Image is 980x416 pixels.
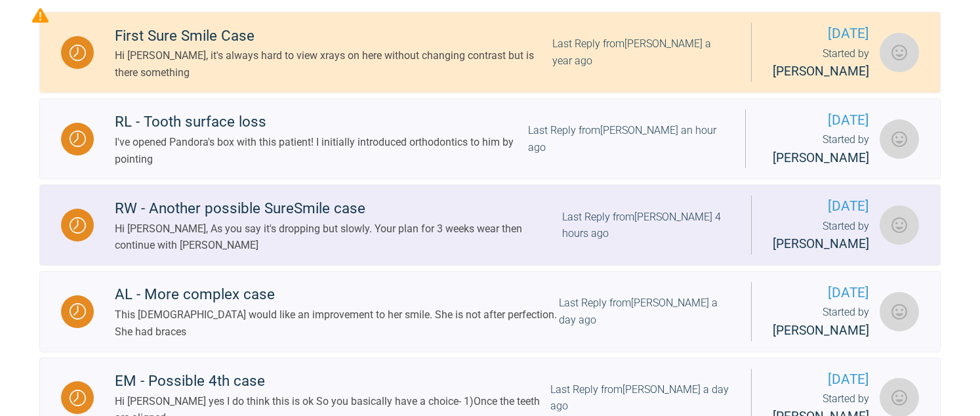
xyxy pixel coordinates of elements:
[115,220,562,254] div: Hi [PERSON_NAME], As you say it's dropping but slowly. Your plan for 3 weeks wear then continue w...
[39,184,941,266] a: WaitingRW - Another possible SureSmile caseHi [PERSON_NAME], As you say it's dropping but slowly....
[552,35,730,69] div: Last Reply from [PERSON_NAME] a year ago
[773,323,869,338] span: [PERSON_NAME]
[39,98,941,180] a: WaitingRL - Tooth surface lossI've opened Pandora's box with this patient! I initially introduced...
[70,303,86,320] img: Waiting
[773,45,869,82] div: Started by
[880,205,919,245] img: Cathryn Sherlock
[70,45,86,61] img: Waiting
[528,122,724,156] div: Last Reply from [PERSON_NAME] an hour ago
[773,369,869,390] span: [DATE]
[880,119,919,159] img: Lisa Smith
[773,236,869,251] span: [PERSON_NAME]
[880,292,919,331] img: Cathryn Sherlock
[773,150,869,165] span: [PERSON_NAME]
[767,131,869,168] div: Started by
[115,134,528,167] div: I've opened Pandora's box with this patient! I initially introduced orthodontics to him by pointing
[115,283,559,306] div: AL - More complex case
[39,271,941,352] a: WaitingAL - More complex caseThis [DEMOGRAPHIC_DATA] would like an improvement to her smile. She ...
[70,217,86,234] img: Waiting
[562,209,730,242] div: Last Reply from [PERSON_NAME] 4 hours ago
[39,12,941,93] a: WaitingFirst Sure Smile CaseHi [PERSON_NAME], it's always hard to view xrays on here without chan...
[773,196,869,217] span: [DATE]
[115,306,559,340] div: This [DEMOGRAPHIC_DATA] would like an improvement to her smile. She is not after perfection. She ...
[773,282,869,304] span: [DATE]
[880,33,919,72] img: Jessica Bateman
[767,110,869,131] span: [DATE]
[773,218,869,255] div: Started by
[115,47,552,81] div: Hi [PERSON_NAME], it's always hard to view xrays on here without changing contrast but is there s...
[773,23,869,45] span: [DATE]
[773,304,869,341] div: Started by
[70,131,86,147] img: Waiting
[550,381,730,415] div: Last Reply from [PERSON_NAME] a day ago
[115,369,550,393] div: EM - Possible 4th case
[32,7,49,24] img: Priority
[115,110,528,134] div: RL - Tooth surface loss
[559,295,730,328] div: Last Reply from [PERSON_NAME] a day ago
[773,64,869,79] span: [PERSON_NAME]
[115,197,562,220] div: RW - Another possible SureSmile case
[115,24,552,48] div: First Sure Smile Case
[70,390,86,406] img: Waiting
